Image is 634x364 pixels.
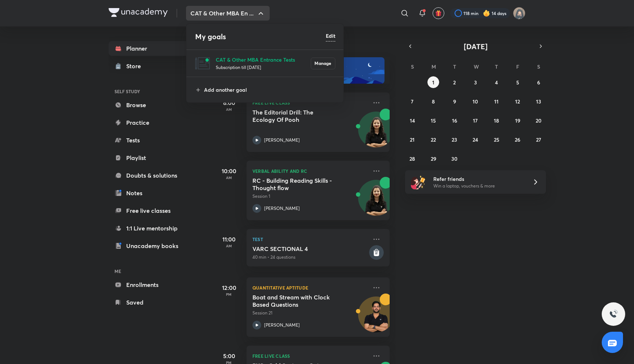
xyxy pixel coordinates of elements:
p: Add another goal [204,86,335,94]
h4: My goals [195,31,326,42]
img: CAT & Other MBA Entrance Tests [195,56,210,71]
p: Subscription till [DATE] [216,63,311,71]
h6: Edit [326,32,335,40]
button: Manage [311,58,335,69]
p: CAT & Other MBA Entrance Tests [216,56,311,63]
